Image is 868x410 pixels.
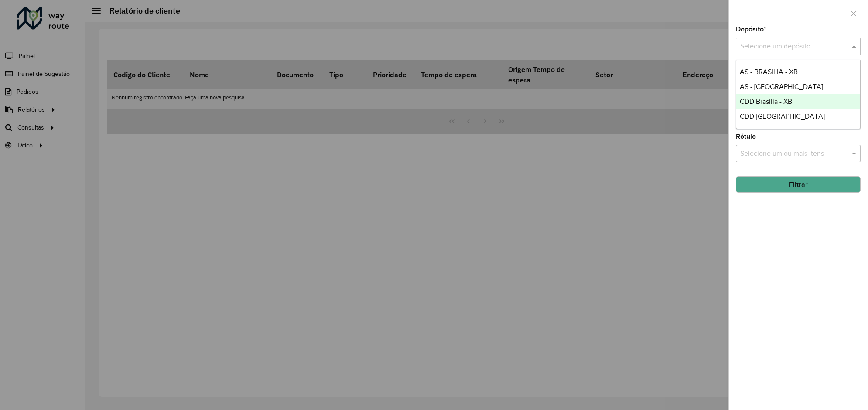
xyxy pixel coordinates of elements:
[740,68,798,75] span: AS - BRASILIA - XB
[736,176,861,193] button: Filtrar
[736,131,756,142] label: Rótulo
[736,60,861,129] ng-dropdown-panel: Options list
[740,98,792,105] span: CDD Brasilia - XB
[736,24,766,34] label: Depósito
[740,113,825,120] span: CDD [GEOGRAPHIC_DATA]
[740,83,823,90] span: AS - [GEOGRAPHIC_DATA]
